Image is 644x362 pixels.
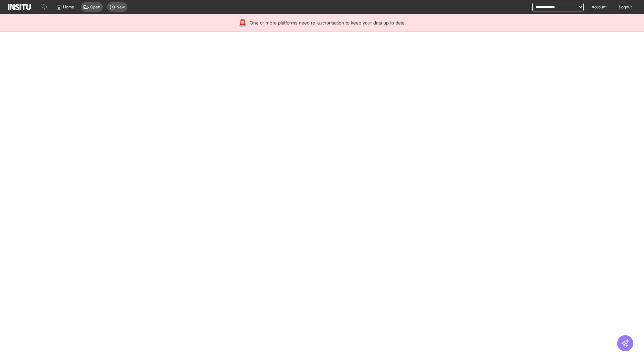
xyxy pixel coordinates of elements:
[8,4,31,10] img: Logo
[63,4,74,10] span: Home
[238,18,247,27] div: 🚨
[90,4,100,10] span: Open
[250,19,406,26] span: One or more platforms need re-authorisation to keep your data up to date.
[116,4,125,10] span: New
